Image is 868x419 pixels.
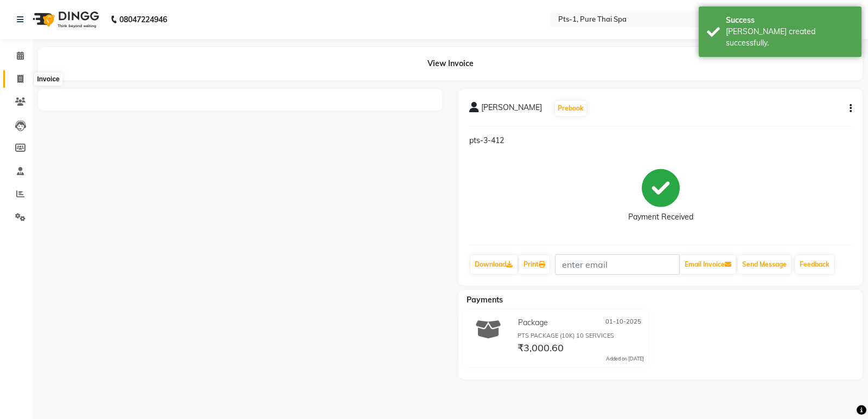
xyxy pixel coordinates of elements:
b: 08047224946 [119,4,167,35]
div: Invoice [34,73,62,86]
div: Added on [DATE] [606,355,644,363]
a: Download [470,255,517,274]
span: Package [518,317,548,328]
button: Prebook [555,101,586,116]
div: Success [726,15,853,26]
span: [PERSON_NAME] [481,102,542,117]
img: logo [28,4,102,35]
span: 01-10-2025 [605,317,641,328]
div: View Invoice [38,47,863,80]
div: Payment Received [628,211,693,223]
div: Bill created successfully. [726,26,853,49]
a: Feedback [795,255,834,274]
input: enter email [555,254,680,275]
button: Send Message [738,255,791,274]
a: Print [519,255,550,274]
span: Payments [467,295,503,305]
span: ₹3,000.60 [518,341,564,357]
div: PTS PACKAGE (10K) 10 SERVICES [518,331,644,340]
p: pts-3-412 [469,135,852,146]
button: Email Invoice [680,255,736,274]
